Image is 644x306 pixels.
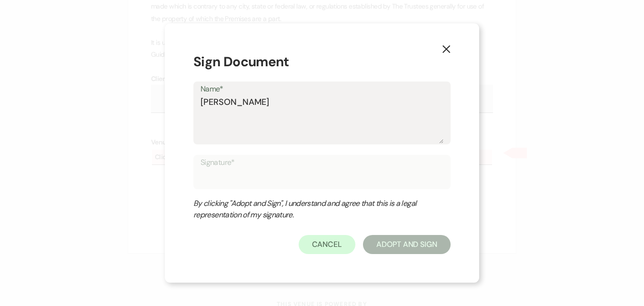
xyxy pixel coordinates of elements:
label: Signature* [201,156,443,170]
h1: Sign Document [193,52,451,72]
button: Adopt And Sign [363,235,451,254]
button: Cancel [299,235,356,254]
label: Name* [201,82,443,96]
div: By clicking "Adopt and Sign", I understand and agree that this is a legal representation of my si... [193,198,432,221]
